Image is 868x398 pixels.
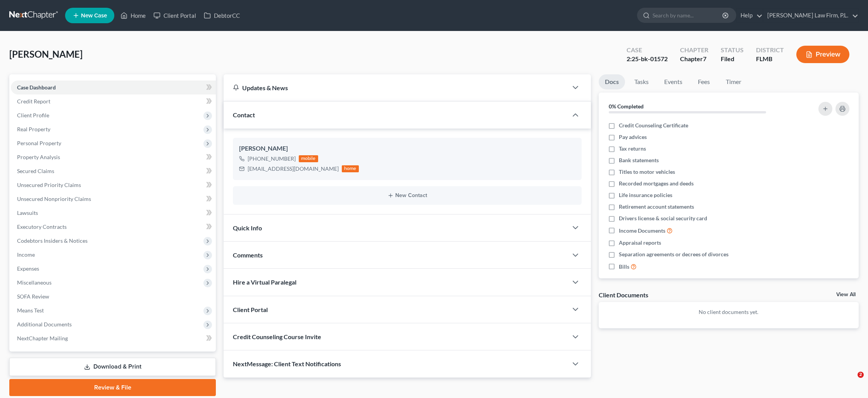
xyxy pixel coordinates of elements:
[11,81,216,94] a: Case Dashboard
[17,279,52,286] span: Miscellaneous
[619,263,629,271] span: Bills
[605,308,852,316] p: No client documents yet.
[150,9,200,22] a: Client Portal
[627,46,668,55] div: Case
[17,168,54,174] span: Secured Claims
[17,265,39,272] span: Expenses
[619,145,646,153] span: Tax returns
[619,122,688,129] span: Credit Counseling Certificate
[17,223,67,230] span: Executory Contracts
[17,98,50,105] span: Credit Report
[11,192,216,206] a: Unsecured Nonpriority Claims
[11,206,216,220] a: Lawsuits
[619,191,672,199] span: Life insurance policies
[628,74,655,89] a: Tasks
[721,55,744,63] div: Filed
[11,331,216,345] a: NextChapter Mailing
[703,55,706,62] span: 7
[756,55,784,63] div: FLMB
[619,239,661,247] span: Appraisal reports
[9,48,83,60] span: [PERSON_NAME]
[17,140,61,146] span: Personal Property
[248,155,296,163] div: [PHONE_NUMBER]
[619,156,659,164] span: Bank statements
[233,306,268,313] span: Client Portal
[233,84,558,92] div: Updates & News
[619,250,728,258] span: Separation agreements or decrees of divorces
[842,372,860,390] iframe: Intercom live chat
[17,154,60,160] span: Property Analysis
[11,94,216,108] a: Credit Report
[233,251,263,259] span: Comments
[17,126,50,132] span: Real Property
[756,46,784,55] div: District
[17,335,68,341] span: NextChapter Mailing
[342,165,359,172] div: home
[17,237,88,244] span: Codebtors Insiders & Notices
[17,321,72,328] span: Additional Documents
[17,196,91,202] span: Unsecured Nonpriority Claims
[233,224,262,232] span: Quick Info
[17,182,81,188] span: Unsecured Priority Claims
[858,372,864,378] span: 2
[599,74,625,89] a: Docs
[117,9,150,22] a: Home
[737,9,763,22] a: Help
[680,55,708,63] div: Chapter
[81,13,107,19] span: New Case
[9,358,216,376] a: Download & Print
[299,155,318,162] div: mobile
[609,103,644,110] strong: 0% Completed
[248,165,339,173] div: [EMAIL_ADDRESS][DOMAIN_NAME]
[17,209,38,216] span: Lawsuits
[233,111,255,118] span: Contact
[11,290,216,304] a: SOFA Review
[17,84,56,91] span: Case Dashboard
[599,291,648,299] div: Client Documents
[796,46,849,63] button: Preview
[619,227,665,235] span: Income Documents
[17,293,49,300] span: SOFA Review
[11,220,216,234] a: Executory Contracts
[619,203,694,211] span: Retirement account statements
[619,214,707,222] span: Drivers license & social security card
[233,333,321,340] span: Credit Counseling Course Invite
[17,112,49,118] span: Client Profile
[836,292,856,297] a: View All
[200,9,244,22] a: DebtorCC
[619,133,647,141] span: Pay advices
[11,178,216,192] a: Unsecured Priority Claims
[233,360,341,367] span: NextMessage: Client Text Notifications
[653,8,723,22] input: Search by name...
[721,46,744,55] div: Status
[619,168,675,176] span: Titles to motor vehicles
[763,9,858,22] a: [PERSON_NAME] Law Firm, P.L.
[11,164,216,178] a: Secured Claims
[233,278,296,286] span: Hire a Virtual Paralegal
[692,74,716,89] a: Fees
[239,144,575,153] div: [PERSON_NAME]
[17,251,35,258] span: Income
[239,192,575,199] button: New Contact
[658,74,689,89] a: Events
[619,180,694,187] span: Recorded mortgages and deeds
[9,379,216,396] a: Review & File
[17,307,44,314] span: Means Test
[627,55,668,63] div: 2:25-bk-01572
[720,74,747,89] a: Timer
[680,46,708,55] div: Chapter
[11,150,216,164] a: Property Analysis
